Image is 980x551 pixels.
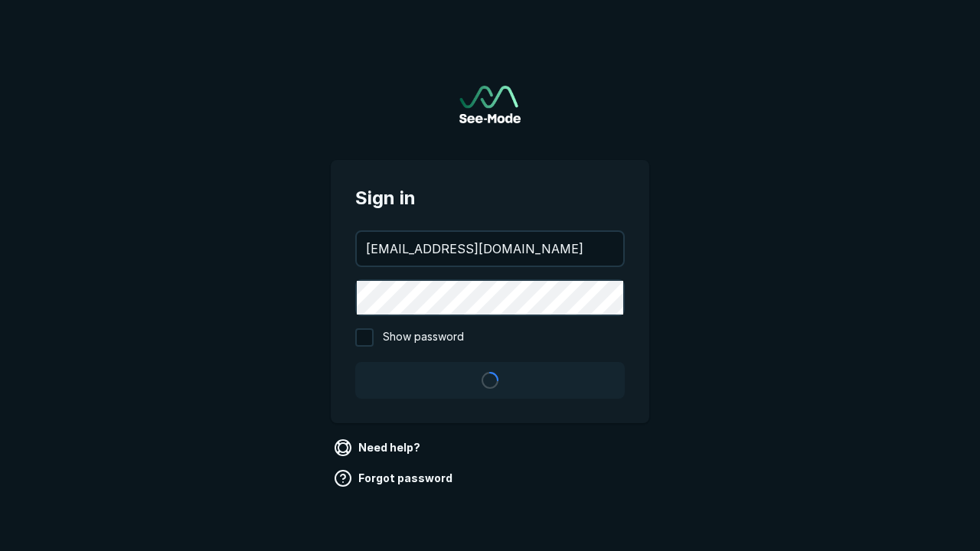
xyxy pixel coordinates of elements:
span: Sign in [355,184,625,212]
a: Need help? [331,435,426,460]
img: See-Mode Logo [459,86,521,123]
a: Forgot password [331,466,459,491]
a: Go to sign in [459,86,521,123]
input: your@email.com [357,232,623,266]
span: Show password [383,328,464,347]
